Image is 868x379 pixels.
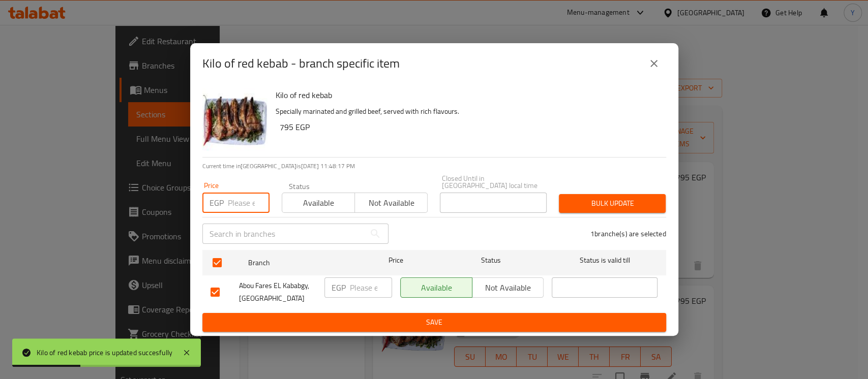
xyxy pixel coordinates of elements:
[202,162,666,171] p: Current time in [GEOGRAPHIC_DATA] is [DATE] 11:48:17 PM
[276,88,658,102] h6: Kilo of red kebab
[239,279,316,305] span: Abou Fares EL Kababgy, [GEOGRAPHIC_DATA]
[202,313,666,332] button: Save
[354,193,428,213] button: Not available
[438,254,544,267] span: Status
[552,254,657,267] span: Status is valid till
[228,193,270,213] input: Please enter price
[400,277,472,298] button: Available
[590,229,666,239] p: 1 branche(s) are selected
[286,196,351,210] span: Available
[209,197,224,209] p: EGP
[350,277,392,298] input: Please enter price
[276,105,658,118] p: Specially marinated and grilled beef, served with rich flavours.
[362,254,430,267] span: Price
[332,281,346,294] p: EGP
[567,197,657,210] span: Bulk update
[202,224,365,244] input: Search in branches
[642,51,666,76] button: close
[405,280,468,295] span: Available
[476,280,540,295] span: Not available
[248,257,354,269] span: Branch
[202,55,400,72] h2: Kilo of red kebab - branch specific item
[280,120,658,134] h6: 795 EGP
[472,277,544,298] button: Not available
[559,194,666,213] button: Bulk update
[202,88,267,153] img: Kilo of red kebab
[359,196,424,210] span: Not available
[282,193,355,213] button: Available
[211,316,658,329] span: Save
[37,347,172,358] div: Kilo of red kebab price is updated succesfully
